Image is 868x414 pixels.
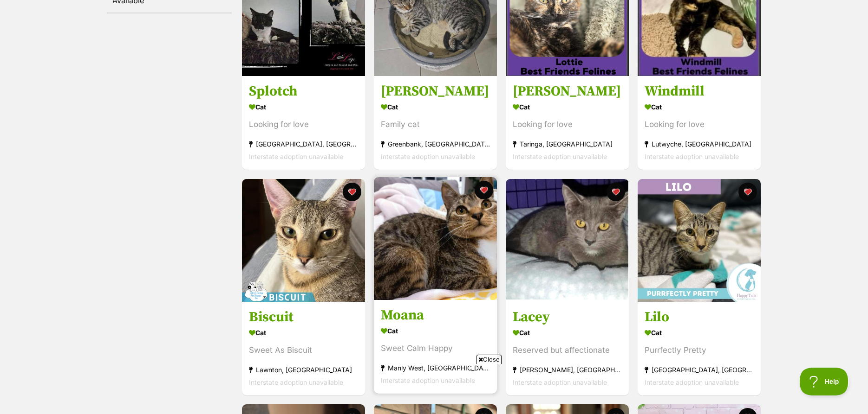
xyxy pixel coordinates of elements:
[506,301,629,395] a: Lacey Cat Reserved but affectionate [PERSON_NAME], [GEOGRAPHIC_DATA] Interstate adoption unavaila...
[638,179,761,302] img: Lilo
[607,183,625,201] button: favourite
[645,326,754,339] div: Cat
[249,119,358,131] div: Looking for love
[381,306,490,324] h3: Moana
[249,308,358,326] h3: Biscuit
[645,378,739,386] span: Interstate adoption unavailable
[249,138,358,151] div: [GEOGRAPHIC_DATA], [GEOGRAPHIC_DATA]
[513,308,622,326] h3: Lacey
[242,301,365,395] a: Biscuit Cat Sweet As Biscuit Lawnton, [GEOGRAPHIC_DATA] Interstate adoption unavailable favourite
[249,363,358,376] div: Lawnton, [GEOGRAPHIC_DATA]
[645,308,754,326] h3: Lilo
[249,326,358,339] div: Cat
[381,119,490,131] div: Family cat
[645,138,754,151] div: Lutwyche, [GEOGRAPHIC_DATA]
[645,363,754,376] div: [GEOGRAPHIC_DATA], [GEOGRAPHIC_DATA]
[645,153,739,161] span: Interstate adoption unavailable
[645,119,754,131] div: Looking for love
[249,83,358,101] h3: Splotch
[513,344,622,357] div: Reserved but affectionate
[513,138,622,151] div: Taringa, [GEOGRAPHIC_DATA]
[381,101,490,114] div: Cat
[506,179,629,302] img: Lacey
[638,76,761,170] a: Windmill Cat Looking for love Lutwyche, [GEOGRAPHIC_DATA] Interstate adoption unavailable favourite
[381,153,475,161] span: Interstate adoption unavailable
[381,324,490,338] div: Cat
[645,83,754,101] h3: Windmill
[265,368,603,409] iframe: Advertisement
[381,83,490,101] h3: [PERSON_NAME]
[242,179,365,302] img: Biscuit
[249,101,358,114] div: Cat
[374,299,497,394] a: Moana Cat Sweet Calm Happy Manly West, [GEOGRAPHIC_DATA] Interstate adoption unavailable favourite
[513,119,622,131] div: Looking for love
[476,355,502,364] span: Close
[738,183,757,201] button: favourite
[513,326,622,339] div: Cat
[513,363,622,376] div: [PERSON_NAME], [GEOGRAPHIC_DATA]
[645,101,754,114] div: Cat
[381,362,490,374] div: Manly West, [GEOGRAPHIC_DATA]
[374,76,497,170] a: [PERSON_NAME] Cat Family cat Greenbank, [GEOGRAPHIC_DATA] Interstate adoption unavailable favourite
[249,378,343,386] span: Interstate adoption unavailable
[249,153,343,161] span: Interstate adoption unavailable
[513,153,607,161] span: Interstate adoption unavailable
[374,177,497,300] img: Moana
[513,83,622,101] h3: [PERSON_NAME]
[800,368,849,395] iframe: Help Scout Beacon - Open
[475,181,493,199] button: favourite
[381,342,490,355] div: Sweet Calm Happy
[645,344,754,357] div: Purrfectly Pretty
[381,138,490,151] div: Greenbank, [GEOGRAPHIC_DATA]
[249,344,358,357] div: Sweet As Biscuit
[242,76,365,170] a: Splotch Cat Looking for love [GEOGRAPHIC_DATA], [GEOGRAPHIC_DATA] Interstate adoption unavailable...
[638,301,761,395] a: Lilo Cat Purrfectly Pretty [GEOGRAPHIC_DATA], [GEOGRAPHIC_DATA] Interstate adoption unavailable f...
[513,101,622,114] div: Cat
[343,183,361,201] button: favourite
[506,76,629,170] a: [PERSON_NAME] Cat Looking for love Taringa, [GEOGRAPHIC_DATA] Interstate adoption unavailable fav...
[513,378,607,386] span: Interstate adoption unavailable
